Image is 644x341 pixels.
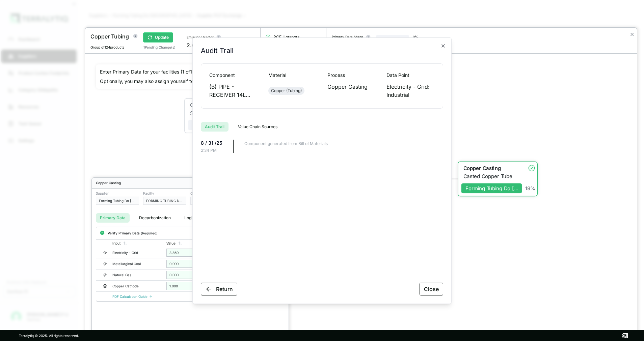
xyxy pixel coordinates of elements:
div: Copper Ore Mining (0.5% Sulfidic Ore) [190,102,249,108]
div: Upstream Supplier [192,122,245,128]
h2: Audit Trail [201,46,234,55]
div: Sulfidic Ore [190,110,249,116]
div: Casted Copper Tube [463,173,522,179]
div: Component generated from Bill of Materials [244,141,443,146]
div: Data Point [386,72,435,79]
button: Audit Trail [201,122,229,132]
div: RFI tabs [201,117,443,132]
div: (B) PIPE - RECEIVER 14L MT125-160 MCHE [209,83,258,99]
button: Value Chain Sources [234,122,281,132]
div: Copper (Tubing) [271,88,302,93]
div: Copper Casting [463,165,518,171]
div: Forming Tubing Do [GEOGRAPHIC_DATA] [465,186,519,192]
div: Process [327,72,376,79]
button: Close [420,283,443,295]
div: 8 / 31 /25 [201,140,228,146]
div: 2:34 PM [201,148,228,153]
div: 19 % [525,186,535,192]
div: Electricity - Grid: Industrial [386,83,435,99]
div: Material [268,72,317,79]
div: Copper Casting [327,83,376,91]
button: Return [201,283,237,295]
div: Component [209,72,258,79]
